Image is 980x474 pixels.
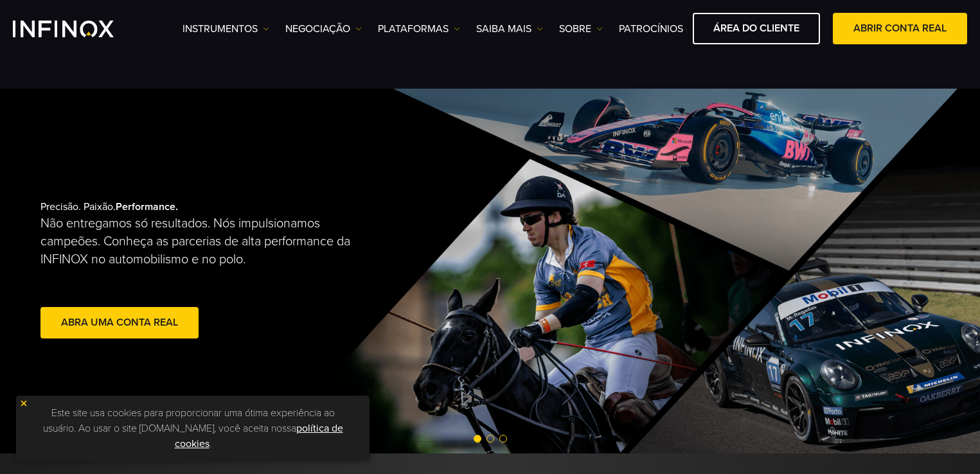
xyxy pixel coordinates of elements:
[13,21,144,37] a: INFINOX Logo
[693,13,820,44] a: ÁREA DO CLIENTE
[285,21,362,37] a: NEGOCIAÇÃO
[378,21,460,37] a: PLATAFORMAS
[40,307,199,338] a: abra uma conta real
[486,435,494,443] span: Go to slide 2
[499,435,507,443] span: Go to slide 3
[19,399,28,408] img: yellow close icon
[40,215,364,268] p: Não entregamos só resultados. Nós impulsionamos campeões. Conheça as parcerias de alta performanc...
[22,402,363,455] p: Este site usa cookies para proporcionar uma ótima experiência ao usuário. Ao usar o site [DOMAIN_...
[619,21,683,37] a: Patrocínios
[833,13,967,44] a: ABRIR CONTA REAL
[40,180,445,362] div: Precisão. Paixão.
[476,21,543,37] a: Saiba mais
[559,21,603,37] a: SOBRE
[474,435,481,443] span: Go to slide 1
[183,21,269,37] a: Instrumentos
[116,200,178,213] strong: Performance.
